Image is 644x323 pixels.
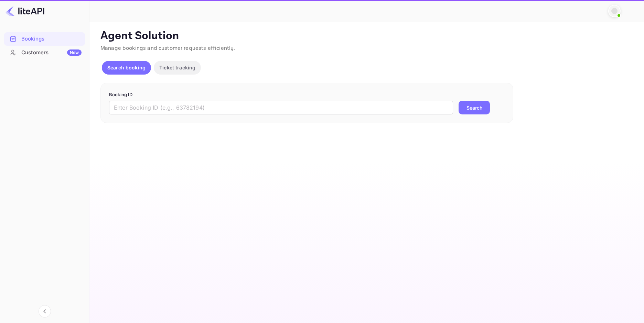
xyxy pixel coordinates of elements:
[100,45,235,52] span: Manage bookings and customer requests efficiently.
[39,305,51,318] button: Collapse navigation
[21,49,82,57] div: Customers
[107,64,146,71] p: Search booking
[6,5,44,16] img: LiteAPI logo
[4,32,85,45] a: Bookings
[459,101,490,114] button: Search
[109,91,505,98] p: Booking ID
[4,46,85,59] div: CustomersNew
[159,64,195,71] p: Ticket tracking
[21,35,82,43] div: Bookings
[109,101,453,114] input: Enter Booking ID (e.g., 63782194)
[67,49,82,56] div: New
[4,46,85,59] a: CustomersNew
[100,29,632,43] p: Agent Solution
